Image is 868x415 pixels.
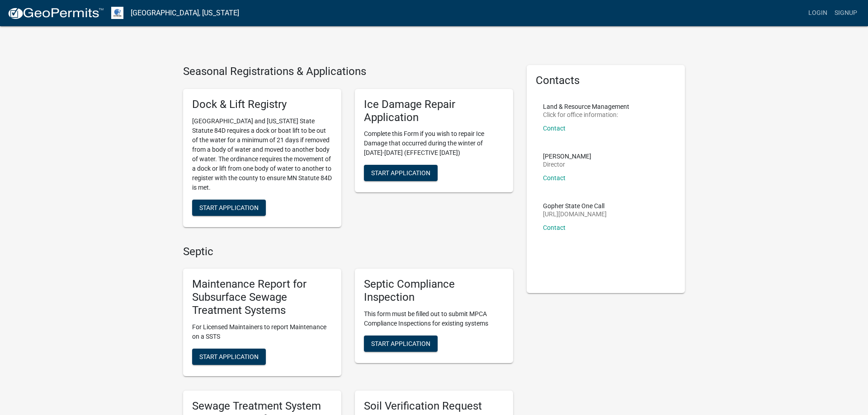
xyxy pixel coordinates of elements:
[543,203,607,209] p: Gopher State One Call
[364,336,438,352] button: Start Application
[364,400,504,413] h5: Soil Verification Request
[543,153,591,159] p: [PERSON_NAME]
[543,211,607,217] p: [URL][DOMAIN_NAME]
[543,112,629,118] p: Click for office information:
[192,98,332,111] h5: Dock & Lift Registry
[543,103,629,110] p: Land & Resource Management
[805,5,831,22] a: Login
[543,174,566,182] a: Contact
[371,340,430,347] span: Start Application
[831,5,861,22] a: Signup
[131,5,239,21] a: [GEOGRAPHIC_DATA], [US_STATE]
[543,224,566,231] a: Contact
[199,204,259,211] span: Start Application
[364,129,504,158] p: Complete this Form if you wish to repair Ice Damage that occurred during the winter of [DATE]-[DA...
[364,98,504,124] h5: Ice Damage Repair Application
[543,161,591,168] p: Director
[364,309,504,328] p: This form must be filled out to submit MPCA Compliance Inspections for existing systems
[543,125,566,132] a: Contact
[371,169,430,177] span: Start Application
[364,278,504,304] h5: Septic Compliance Inspection
[199,353,259,360] span: Start Application
[183,65,513,78] h4: Seasonal Registrations & Applications
[536,74,676,87] h5: Contacts
[192,200,266,216] button: Start Application
[192,278,332,317] h5: Maintenance Report for Subsurface Sewage Treatment Systems
[192,117,332,192] p: [GEOGRAPHIC_DATA] and [US_STATE] State Statute 84D requires a dock or boat lift to be out of the ...
[111,7,123,19] img: Otter Tail County, Minnesota
[192,349,266,365] button: Start Application
[183,245,513,258] h4: Septic
[364,165,438,181] button: Start Application
[192,322,332,341] p: For Licensed Maintainers to report Maintenance on a SSTS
